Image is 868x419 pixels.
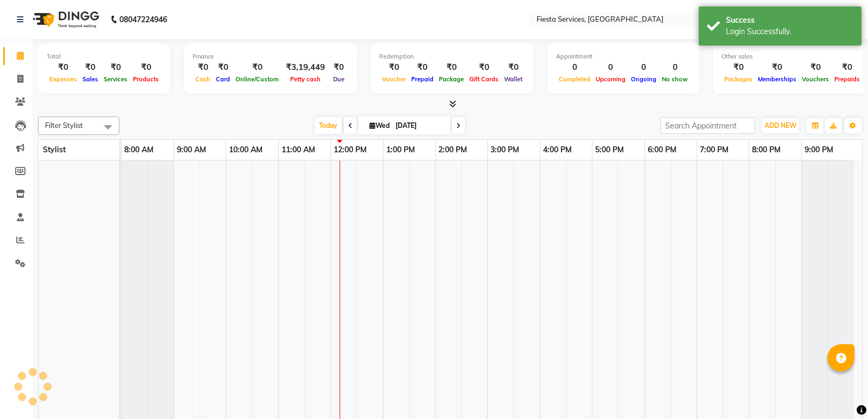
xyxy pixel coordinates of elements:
[659,75,691,83] span: No show
[436,142,470,158] a: 2:00 PM
[436,61,467,74] div: ₹0
[213,75,233,83] span: Card
[80,61,101,74] div: ₹0
[213,61,233,74] div: ₹0
[556,75,593,83] span: Completed
[119,4,167,35] b: 08047224946
[80,75,101,83] span: Sales
[556,52,691,61] div: Appointment
[47,61,80,74] div: ₹0
[47,75,80,83] span: Expenses
[722,61,755,74] div: ₹0
[749,142,783,158] a: 8:00 PM
[467,75,501,83] span: Gift Cards
[45,121,83,130] span: Filter Stylist
[697,142,731,158] a: 7:00 PM
[315,117,342,134] span: Today
[392,118,446,134] input: 2025-09-03
[799,75,832,83] span: Vouchers
[556,61,593,74] div: 0
[43,145,66,154] span: Stylist
[193,75,213,83] span: Cash
[628,75,659,83] span: Ongoing
[501,75,525,83] span: Wallet
[726,15,853,26] div: Success
[832,61,863,74] div: ₹0
[379,75,409,83] span: Voucher
[379,61,409,74] div: ₹0
[409,75,436,83] span: Prepaid
[645,142,679,158] a: 6:00 PM
[193,52,348,61] div: Finance
[329,61,348,74] div: ₹0
[28,4,102,35] img: logo
[367,121,392,130] span: Wed
[282,61,329,74] div: ₹3,19,449
[409,61,436,74] div: ₹0
[436,75,467,83] span: Package
[467,61,501,74] div: ₹0
[330,75,347,83] span: Due
[540,142,575,158] a: 4:00 PM
[174,142,209,158] a: 9:00 AM
[501,61,525,74] div: ₹0
[233,75,282,83] span: Online/Custom
[130,61,162,74] div: ₹0
[755,61,799,74] div: ₹0
[593,75,628,83] span: Upcoming
[331,142,369,158] a: 12:00 PM
[379,52,525,61] div: Redemption
[722,75,755,83] span: Packages
[802,142,836,158] a: 9:00 PM
[832,75,863,83] span: Prepaids
[726,26,853,37] div: Login Successfully.
[384,142,418,158] a: 1:00 PM
[762,118,799,133] button: ADD NEW
[101,75,130,83] span: Services
[130,75,162,83] span: Products
[226,142,265,158] a: 10:00 AM
[193,61,213,74] div: ₹0
[233,61,282,74] div: ₹0
[488,142,522,158] a: 3:00 PM
[628,61,659,74] div: 0
[764,121,796,130] span: ADD NEW
[101,61,130,74] div: ₹0
[122,142,156,158] a: 8:00 AM
[593,61,628,74] div: 0
[659,61,691,74] div: 0
[592,142,627,158] a: 5:00 PM
[799,61,832,74] div: ₹0
[288,75,323,83] span: Petty cash
[660,117,755,134] input: Search Appointment
[47,52,162,61] div: Total
[279,142,318,158] a: 11:00 AM
[755,75,799,83] span: Memberships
